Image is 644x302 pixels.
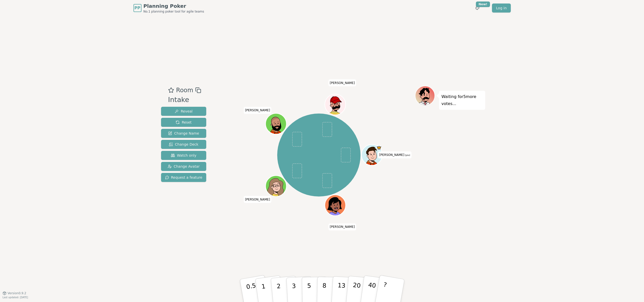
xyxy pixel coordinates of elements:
[144,10,204,14] span: No.1 planning poker tool for agile teams
[168,131,199,136] span: Change Name
[168,164,200,169] span: Change Avatar
[165,175,202,180] span: Request a feature
[244,196,271,203] span: Click to change your name
[176,86,193,95] span: Room
[161,151,206,160] button: Watch only
[404,154,410,156] span: (you)
[171,153,196,158] span: Watch only
[161,140,206,149] button: Change Deck
[161,129,206,138] button: Change Name
[134,5,140,11] span: PP
[175,109,192,114] span: Reveal
[492,4,511,13] a: Log in
[376,145,382,150] span: Diego D is the host
[362,145,382,165] button: Click to change your avatar
[329,79,356,86] span: Click to change your name
[3,296,28,299] span: Last updated: [DATE]
[161,162,206,171] button: Change Avatar
[168,95,201,105] div: Intake
[378,151,411,158] span: Click to change your name
[161,107,206,116] button: Reveal
[144,3,204,10] span: Planning Poker
[8,291,26,295] span: Version 0.9.2
[168,86,174,95] button: Add as favourite
[161,118,206,127] button: Reset
[329,224,356,231] span: Click to change your name
[133,3,204,14] a: PPPlanning PokerNo.1 planning poker tool for agile teams
[161,173,206,182] button: Request a feature
[476,2,490,7] div: New!
[473,4,482,13] button: New!
[169,142,198,147] span: Change Deck
[442,93,483,107] p: Waiting for 5 more votes...
[3,291,26,295] button: Version0.9.2
[244,107,271,114] span: Click to change your name
[176,120,191,125] span: Reset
